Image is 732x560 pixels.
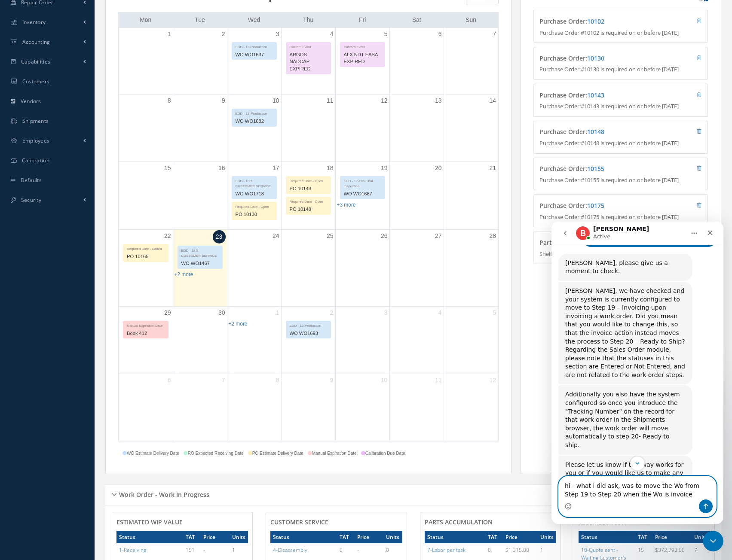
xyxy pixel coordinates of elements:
div: EDD - 18.5 CUSTOMER SERVICE [178,246,222,259]
a: Sunday [464,15,478,25]
p: Calibration Due Date [361,450,405,457]
td: 1 [230,543,248,557]
div: WO WO1682 [232,116,276,126]
p: Shelf life for part number RTV736-10-10ZRD will expire at [539,250,702,259]
span: : [585,201,604,210]
td: 0 [485,543,503,557]
a: September 3, 2025 [274,28,281,40]
span: Calibration [22,157,49,164]
a: September 1, 2025 [166,28,173,40]
a: September 8, 2025 [166,94,173,107]
td: September 17, 2025 [227,162,281,230]
a: September 18, 2025 [325,162,335,174]
a: Wednesday [246,15,262,25]
a: 10143 [587,91,604,99]
h4: Customer Service [270,519,402,526]
div: EDD - 13-Production [232,109,276,116]
td: September 14, 2025 [444,94,498,162]
a: Saturday [410,15,423,25]
div: PO 10165 [123,252,168,262]
th: Units [538,531,556,543]
td: September 29, 2025 [119,306,173,374]
a: October 2, 2025 [328,307,335,319]
th: Status [579,531,636,543]
a: September 4, 2025 [328,28,335,40]
a: September 29, 2025 [162,307,173,319]
h4: Assembly Test [579,519,710,526]
span: Shipments [22,117,49,125]
div: Required Date - Open [286,197,331,204]
h4: Purchase Order [539,202,658,210]
h4: Purchase Order [539,165,658,173]
a: Monday [138,15,153,25]
h4: Purchase Order [539,18,658,25]
a: September 19, 2025 [379,162,389,174]
h4: Part Number [539,239,658,247]
a: September 30, 2025 [217,307,227,319]
a: 10148 [587,128,604,136]
div: PO 10130 [232,210,276,219]
td: September 27, 2025 [389,229,444,306]
td: September 21, 2025 [444,162,498,230]
h4: Purchase Order [539,92,658,99]
td: September 26, 2025 [335,229,389,306]
h4: Parts Accumulation [425,519,556,526]
iframe: Intercom live chat [703,531,723,551]
p: RO Expected Receiving Date [184,450,244,457]
a: September 26, 2025 [379,230,389,242]
td: October 8, 2025 [227,374,281,441]
td: September 22, 2025 [119,229,173,306]
span: $372,793.00 [655,546,685,554]
a: October 3, 2025 [383,307,389,319]
div: WO WO1718 [232,189,276,199]
td: September 8, 2025 [119,94,173,162]
p: PO Estimate Delivery Date [248,450,303,457]
a: 10102 [587,17,604,25]
td: September 25, 2025 [281,229,335,306]
div: WO WO1467 [178,259,222,268]
a: Show 2 more events [229,321,248,327]
a: 10155 [587,164,604,173]
p: Purchase Order #10102 is required on or before [DATE] [539,29,702,37]
div: Required Date - Open [286,177,331,184]
td: September 19, 2025 [335,162,389,230]
td: October 9, 2025 [281,374,335,441]
a: September 6, 2025 [437,28,444,40]
th: TAT [337,531,355,543]
p: Purchase Order #10130 is required on or before [DATE] [539,65,702,74]
span: Capabilities [21,58,51,65]
th: Units [383,531,402,543]
span: Accounting [22,38,50,46]
td: October 4, 2025 [389,306,444,374]
a: Friday [357,15,368,25]
div: EDD - 18.5 CUSTOMER SERVICE [232,177,276,189]
a: September 14, 2025 [487,94,498,107]
td: October 7, 2025 [173,374,227,441]
div: EDD - 13-Production [286,321,331,329]
td: September 9, 2025 [173,94,227,162]
td: September 1, 2025 [119,28,173,94]
div: WO WO1637 [232,50,276,60]
th: Price [355,531,383,543]
td: October 3, 2025 [335,306,389,374]
td: September 24, 2025 [227,229,281,306]
a: September 15, 2025 [162,162,173,174]
td: September 15, 2025 [119,162,173,230]
span: Security [21,196,41,204]
div: ARGOS NADCAP EXPIRED [286,50,331,74]
div: Custom Event [286,43,331,50]
a: September 16, 2025 [217,162,227,174]
td: October 10, 2025 [335,374,389,441]
td: September 3, 2025 [227,28,281,94]
a: October 5, 2025 [491,307,498,319]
